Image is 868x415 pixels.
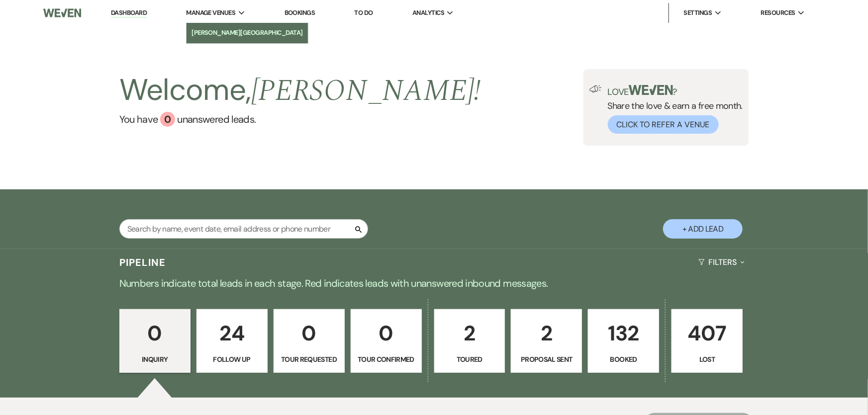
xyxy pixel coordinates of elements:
[192,28,303,38] li: [PERSON_NAME][GEOGRAPHIC_DATA]
[280,317,338,350] p: 0
[126,317,184,350] p: 0
[285,8,315,17] a: Bookings
[684,8,712,18] span: Settings
[517,317,576,350] p: 2
[441,317,499,350] p: 2
[663,219,743,239] button: + Add Lead
[678,317,736,350] p: 407
[602,85,743,134] div: Share the love & earn a free month.
[517,354,576,365] p: Proposal Sent
[119,255,166,269] h3: Pipeline
[203,317,261,350] p: 24
[608,115,719,134] button: Click to Refer a Venue
[111,8,147,18] a: Dashboard
[351,309,422,373] a: 0Tour Confirmed
[594,354,653,365] p: Booked
[594,317,653,350] p: 132
[694,249,749,275] button: Filters
[608,85,743,96] p: Love ?
[511,309,582,373] a: 2Proposal Sent
[119,309,191,373] a: 0Inquiry
[357,317,415,350] p: 0
[280,354,338,365] p: Tour Requested
[412,8,444,18] span: Analytics
[434,309,505,373] a: 2Toured
[186,8,235,18] span: Manage Venues
[357,354,415,365] p: Tour Confirmed
[160,112,175,127] div: 0
[119,69,481,112] h2: Welcome,
[761,8,795,18] span: Resources
[251,68,481,114] span: [PERSON_NAME] !
[678,354,736,365] p: Lost
[441,354,499,365] p: Toured
[126,354,184,365] p: Inquiry
[203,354,261,365] p: Follow Up
[196,309,268,373] a: 24Follow Up
[588,309,659,373] a: 132Booked
[119,219,368,239] input: Search by name, event date, email address or phone number
[187,23,308,43] a: [PERSON_NAME][GEOGRAPHIC_DATA]
[274,309,345,373] a: 0Tour Requested
[629,85,673,95] img: weven-logo-green.svg
[119,112,481,127] a: You have 0 unanswered leads.
[672,309,743,373] a: 407Lost
[355,8,373,17] a: To Do
[43,2,81,23] img: Weven Logo
[589,85,602,93] img: loud-speaker-illustration.svg
[76,275,792,291] p: Numbers indicate total leads in each stage. Red indicates leads with unanswered inbound messages.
